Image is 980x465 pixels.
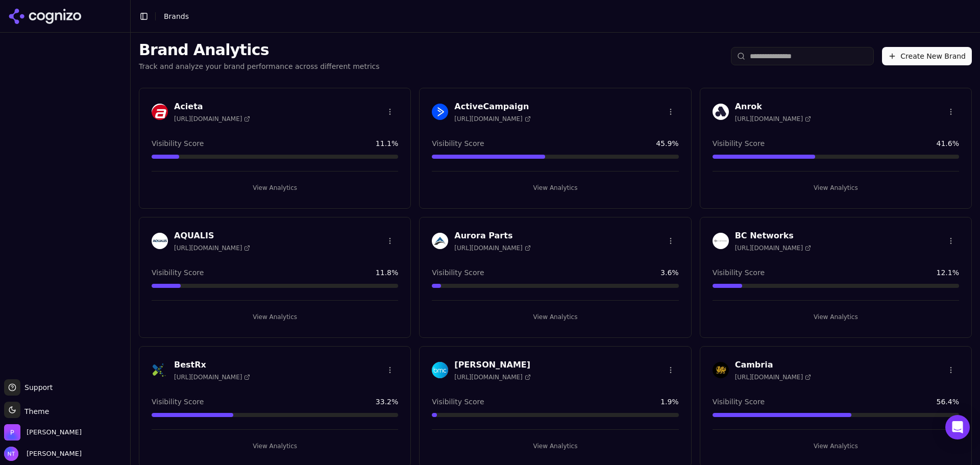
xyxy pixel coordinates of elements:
p: Track and analyze your brand performance across different metrics [139,61,380,71]
span: Visibility Score [432,397,484,407]
span: 41.6 % [937,138,959,149]
span: [URL][DOMAIN_NAME] [454,115,530,123]
button: View Analytics [713,180,959,196]
img: Cambria [713,362,729,378]
img: BestRx [152,362,168,378]
a: Enable Validation [4,57,62,66]
img: Bishop-McCann [432,362,448,378]
span: [URL][DOMAIN_NAME] [454,373,530,381]
h3: AQUALIS [174,230,250,242]
span: [URL][DOMAIN_NAME] [174,373,250,381]
button: Open organization switcher [4,424,82,440]
img: ActiveCampaign [432,104,448,120]
h3: BC Networks [735,230,811,242]
span: Visibility Score [713,138,765,149]
h3: Cambria [735,359,811,371]
span: 33.2 % [376,397,398,407]
span: Theme [20,407,49,415]
h3: Aurora Parts [454,230,530,242]
img: Acieta [152,104,168,120]
span: Support [20,382,53,393]
span: 1.9 % [660,397,679,407]
span: Perrill [27,428,82,437]
span: [URL][DOMAIN_NAME] [735,115,811,123]
button: View Analytics [432,438,678,454]
h5: Bazaarvoice Analytics content is not detected on this page. [4,25,149,41]
span: Visibility Score [152,138,204,149]
h3: Anrok [735,101,811,113]
span: 11.8 % [376,267,398,278]
h1: Brand Analytics [139,41,380,59]
span: Brands [164,12,189,20]
img: Aurora Parts [432,233,448,249]
div: Open Intercom Messenger [945,415,970,439]
span: 12.1 % [937,267,959,278]
button: View Analytics [432,180,678,196]
img: Perrill [4,424,20,440]
p: Analytics Inspector 1.7.0 [4,4,149,13]
span: 45.9 % [656,138,678,149]
span: Visibility Score [713,397,765,407]
span: [URL][DOMAIN_NAME] [174,244,250,252]
h3: BestRx [174,359,250,371]
h3: [PERSON_NAME] [454,359,530,371]
span: [URL][DOMAIN_NAME] [735,373,811,381]
abbr: Enabling validation will send analytics events to the Bazaarvoice validation service. If an event... [4,57,62,66]
button: View Analytics [152,438,398,454]
img: BC Networks [713,233,729,249]
button: View Analytics [432,309,678,325]
span: Visibility Score [713,267,765,278]
img: Nate Tower [4,447,18,461]
button: View Analytics [152,309,398,325]
button: Open user button [4,447,82,461]
h3: ActiveCampaign [454,101,530,113]
button: View Analytics [152,180,398,196]
button: Create New Brand [882,47,972,65]
span: [URL][DOMAIN_NAME] [735,244,811,252]
button: View Analytics [713,309,959,325]
span: [PERSON_NAME] [22,449,82,458]
img: AQUALIS [152,233,168,249]
span: 3.6 % [660,267,679,278]
span: [URL][DOMAIN_NAME] [174,115,250,123]
nav: breadcrumb [164,11,189,21]
button: View Analytics [713,438,959,454]
span: [URL][DOMAIN_NAME] [454,244,530,252]
h3: Acieta [174,101,250,113]
span: Visibility Score [432,138,484,149]
span: Visibility Score [432,267,484,278]
span: 11.1 % [376,138,398,149]
img: Anrok [713,104,729,120]
span: Visibility Score [152,397,204,407]
span: Visibility Score [152,267,204,278]
span: 56.4 % [937,397,959,407]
